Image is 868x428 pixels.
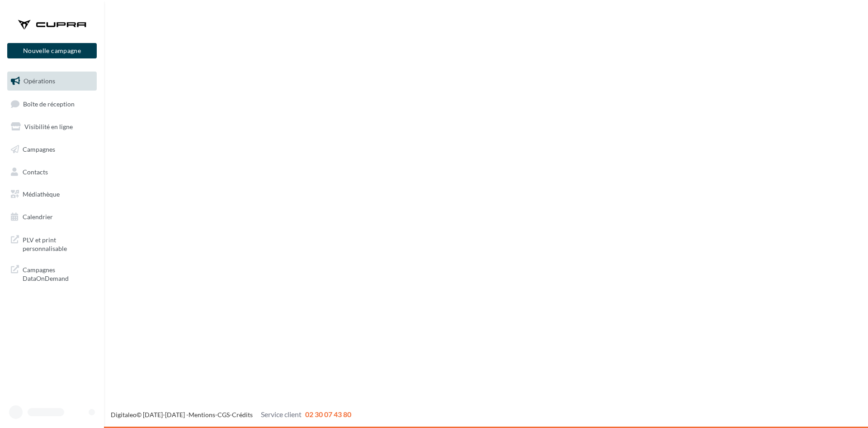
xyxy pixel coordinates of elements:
[217,411,230,418] a: CGS
[5,185,99,204] a: Médiathèque
[23,190,60,198] span: Médiathèque
[305,410,351,418] span: 02 30 07 43 80
[23,145,55,153] span: Campagnes
[23,234,93,253] span: PLV et print personnalisable
[5,163,99,182] a: Contacts
[232,411,253,418] a: Crédits
[261,410,302,418] span: Service client
[23,168,48,175] span: Contacts
[5,260,99,287] a: Campagnes DataOnDemand
[189,411,215,418] a: Mentions
[23,213,53,221] span: Calendrier
[5,140,99,159] a: Campagnes
[24,77,55,85] span: Opérations
[23,264,93,283] span: Campagnes DataOnDemand
[5,117,99,136] a: Visibilité en ligne
[7,43,97,58] button: Nouvelle campagne
[5,72,99,91] a: Opérations
[5,230,99,257] a: PLV et print personnalisable
[23,100,75,107] span: Boîte de réception
[24,123,73,130] span: Visibilité en ligne
[5,207,99,226] a: Calendrier
[111,411,351,418] span: © [DATE]-[DATE] - - -
[111,411,137,418] a: Digitaleo
[5,94,99,114] a: Boîte de réception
